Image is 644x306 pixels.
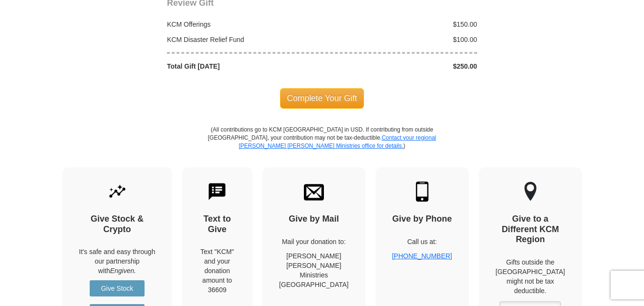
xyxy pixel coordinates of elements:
div: $150.00 [322,20,482,29]
div: Text "KCM" and your donation amount to 36609 [199,247,236,295]
div: Total Gift [DATE] [162,61,322,71]
a: Contact your regional [PERSON_NAME] [PERSON_NAME] Ministries office for details. [239,134,436,149]
a: Give Stock [90,280,145,296]
p: Mail your donation to: [279,237,349,246]
img: give-by-stock.svg [107,182,127,202]
p: It's safe and easy through our partnership with [79,247,156,275]
div: KCM Offerings [162,20,322,29]
h4: Give to a Different KCM Region [496,214,565,245]
div: $100.00 [322,35,482,44]
p: Call us at: [392,237,452,246]
img: envelope.svg [304,182,324,202]
img: text-to-give.svg [207,182,227,202]
h4: Give by Mail [279,214,349,224]
div: $250.00 [322,61,482,71]
h4: Give Stock & Crypto [79,214,156,235]
p: Gifts outside the [GEOGRAPHIC_DATA] might not be tax deductible. [496,257,565,296]
img: mobile.svg [412,182,432,202]
a: [PHONE_NUMBER] [392,252,452,260]
span: Complete Your Gift [280,88,364,108]
h4: Text to Give [199,214,236,235]
img: other-region [524,182,537,202]
i: Engiven. [110,267,136,275]
p: [PERSON_NAME] [PERSON_NAME] Ministries [GEOGRAPHIC_DATA] [279,251,349,289]
p: (All contributions go to KCM [GEOGRAPHIC_DATA] in USD. If contributing from outside [GEOGRAPHIC_D... [208,126,436,167]
h4: Give by Phone [392,214,452,224]
div: KCM Disaster Relief Fund [162,35,322,44]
